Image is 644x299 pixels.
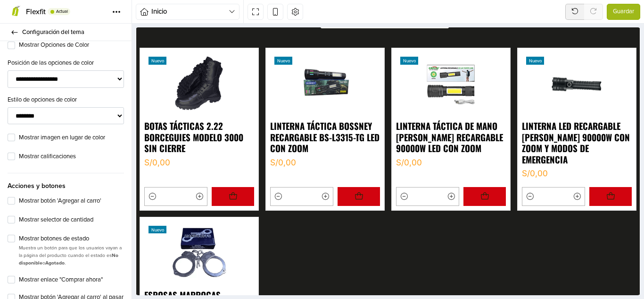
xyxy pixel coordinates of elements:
[8,95,77,105] label: Estilo de opciones de color
[19,152,124,162] label: Mostrar calificaciones
[202,160,244,179] button: Agregar Linterna Táctica Bossney Recargable BS-L3315-TG LED con Zoom al carro
[8,194,119,256] a: Nuevo
[19,196,124,206] label: Mostrar botón 'Agregar al carro'
[390,29,409,37] div: Nuevo
[434,160,449,178] button: Aumentar cantidad
[56,160,72,178] button: Aumentar cantidad
[260,25,371,87] a: Nuevo
[134,131,160,139] div: S/0,00
[386,142,412,150] div: S/0,00
[45,260,65,266] strong: Agotado
[19,252,118,266] strong: No disponible
[261,160,276,178] button: Reducir cantidad
[19,41,124,50] label: Mostrar Opciones de Color
[19,234,124,244] label: Mostrar botones de estado
[135,160,150,178] button: Reducir cantidad
[19,133,124,143] label: Mostrar imagen en lugar de color
[8,173,124,191] span: Acciones y botones
[8,131,34,139] div: S/0,00
[19,215,124,225] label: Mostrar selector de cantidad
[386,93,496,138] a: Linterna LED Recargable [PERSON_NAME] 90000W con Zoom y Modos de Emergencia
[387,160,402,178] button: Reducir cantidad
[9,160,25,178] button: Reducir cantidad
[56,9,68,14] span: Actual
[13,29,31,37] div: Nuevo
[386,25,496,87] a: Nuevo
[264,29,283,37] div: Nuevo
[8,262,119,296] a: Esposas Marrocas Maxarmy [PERSON_NAME] Inoxidable – Color Gris
[308,160,323,178] button: Aumentar cantidad
[134,93,245,127] a: Linterna Táctica Bossney Recargable BS-L3315-TG LED con Zoom
[613,7,634,17] span: Guardar
[76,160,118,179] button: Agregar Botas Tácticas 2.22 Borceguies modelo 3000 Sin Cierre al carro
[328,160,370,179] button: Agregar Linterna Táctica de Mano Cafini Recargable 90000W LED con Zoom al carro
[182,160,198,178] button: Aumentar cantidad
[19,275,124,285] label: Mostrar enlace "Comprar ahora"
[260,131,286,139] div: S/0,00
[151,6,229,17] span: Inicio
[19,244,124,266] p: Muestra un botón para que los usuarios vayan a la página del producto cuando el estado es o .
[8,59,94,68] label: Posición de las opciones de color
[139,29,157,37] div: Nuevo
[13,198,31,206] div: Nuevo
[260,93,371,127] a: Linterna Táctica de Mano [PERSON_NAME] Recargable 90000W LED con Zoom
[454,160,496,179] button: Agregar Linterna LED Recargable Cafini 90000W con Zoom y Modos de Emergencia al carro
[22,26,120,39] span: Configuración del tema
[134,25,245,87] a: Nuevo
[136,4,239,20] button: Inicio
[8,25,119,87] a: Nuevo
[8,93,119,127] a: Botas Tácticas 2.22 Borceguies modelo 3000 Sin Cierre
[607,4,640,20] button: Guardar
[26,7,46,17] span: Flexfit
